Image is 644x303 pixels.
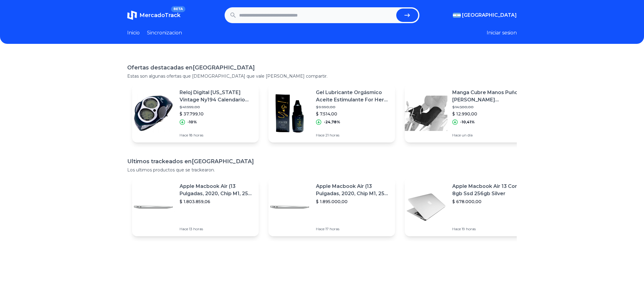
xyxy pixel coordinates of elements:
span: [GEOGRAPHIC_DATA] [462,12,517,19]
p: -10,41% [460,120,475,125]
p: Apple Macbook Air 13 Core I5 8gb Ssd 256gb Silver [452,183,527,197]
a: Featured imageManga Cubre Manos Puños [PERSON_NAME] Impermeable Spektor$ 14.500,00$ 12.990,00-10,... [405,84,531,143]
img: Featured image [132,186,175,228]
p: Los ultimos productos que se trackearon. [127,167,517,173]
p: $ 1.895.000,00 [316,199,390,205]
a: Featured imageApple Macbook Air (13 Pulgadas, 2020, Chip M1, 256 Gb De Ssd, 8 Gb De Ram) - Plata$... [268,178,395,236]
p: Apple Macbook Air (13 Pulgadas, 2020, Chip M1, 256 Gb De Ssd, 8 Gb De Ram) - Plata [180,183,254,197]
p: Gel Lubricante Orgásmico Aceite Estimulante For Her Oleo [316,89,390,104]
p: Hace 19 horas [452,227,527,231]
a: Inicio [127,29,140,37]
img: Featured image [405,92,447,135]
a: Featured imageReloj Digital [US_STATE] Vintage Ny194 Calendario [PERSON_NAME] Plastico$ 41.999,00... [132,84,259,143]
img: Featured image [268,92,311,135]
p: $ 37.799,10 [180,111,254,117]
a: Featured imageApple Macbook Air (13 Pulgadas, 2020, Chip M1, 256 Gb De Ssd, 8 Gb De Ram) - Plata$... [132,178,259,236]
a: Featured imageApple Macbook Air 13 Core I5 8gb Ssd 256gb Silver$ 678.000,00Hace 19 horas [405,178,531,236]
a: Sincronizacion [147,29,182,37]
span: BETA [171,6,185,12]
p: Hace 13 horas [180,227,254,231]
p: $ 9.990,00 [316,105,390,110]
button: [GEOGRAPHIC_DATA] [453,12,517,19]
p: $ 41.999,00 [180,105,254,110]
a: MercadoTrackBETA [127,10,180,20]
p: $ 14.500,00 [452,105,527,110]
a: Featured imageGel Lubricante Orgásmico Aceite Estimulante For Her Oleo$ 9.990,00$ 7.514,00-24,78%... [268,84,395,143]
img: Featured image [405,186,447,228]
p: Hace 18 horas [180,133,254,138]
p: Hace 21 horas [316,133,390,138]
p: Estas son algunas ofertas que [DEMOGRAPHIC_DATA] que vale [PERSON_NAME] compartir. [127,73,517,79]
p: -24,78% [324,120,340,125]
img: MercadoTrack [127,10,137,20]
span: MercadoTrack [139,12,180,19]
p: Reloj Digital [US_STATE] Vintage Ny194 Calendario [PERSON_NAME] Plastico [180,89,254,104]
p: -10% [187,120,197,125]
img: Featured image [132,92,175,135]
p: Apple Macbook Air (13 Pulgadas, 2020, Chip M1, 256 Gb De Ssd, 8 Gb De Ram) - Plata [316,183,390,197]
img: Argentina [453,13,461,18]
p: $ 1.803.859,06 [180,199,254,205]
p: $ 7.514,00 [316,111,390,117]
p: $ 678.000,00 [452,199,527,205]
button: Iniciar sesion [487,29,517,37]
img: Featured image [268,186,311,228]
p: Manga Cubre Manos Puños [PERSON_NAME] Impermeable Spektor [452,89,527,104]
p: $ 12.990,00 [452,111,527,117]
h1: Ultimos trackeados en [GEOGRAPHIC_DATA] [127,157,517,166]
p: Hace 17 horas [316,227,390,231]
h1: Ofertas destacadas en [GEOGRAPHIC_DATA] [127,63,517,72]
p: Hace un día [452,133,527,138]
